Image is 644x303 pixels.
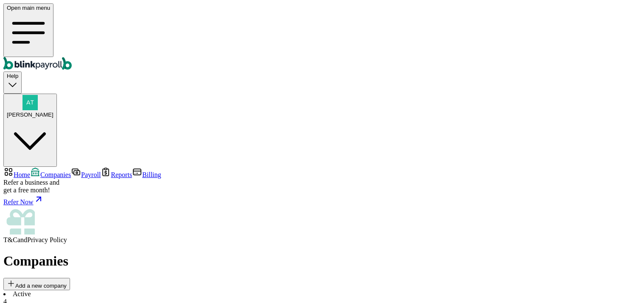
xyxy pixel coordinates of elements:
[7,111,53,118] span: [PERSON_NAME]
[3,171,30,178] a: Home
[7,5,50,11] span: Open main menu
[142,171,161,178] span: Billing
[602,262,644,303] iframe: Chat Widget
[3,253,641,269] h1: Companies
[30,171,71,178] a: Companies
[3,179,641,194] div: Refer a business and get a free month!
[3,236,17,243] span: T&C
[3,194,641,206] a: Refer Now
[132,171,161,178] a: Billing
[81,171,101,178] span: Payroll
[3,3,53,57] button: Open main menu
[111,171,132,178] span: Reports
[3,278,70,290] button: Add a new company
[27,236,67,243] span: Privacy Policy
[3,167,641,244] nav: Sidebar
[3,71,22,93] button: Help
[71,171,101,178] a: Payroll
[40,171,71,178] span: Companies
[3,94,57,167] button: [PERSON_NAME]
[3,3,641,71] nav: Global
[14,171,30,178] span: Home
[7,73,18,79] span: Help
[17,236,27,243] span: and
[15,283,67,289] span: Add a new company
[101,171,132,178] a: Reports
